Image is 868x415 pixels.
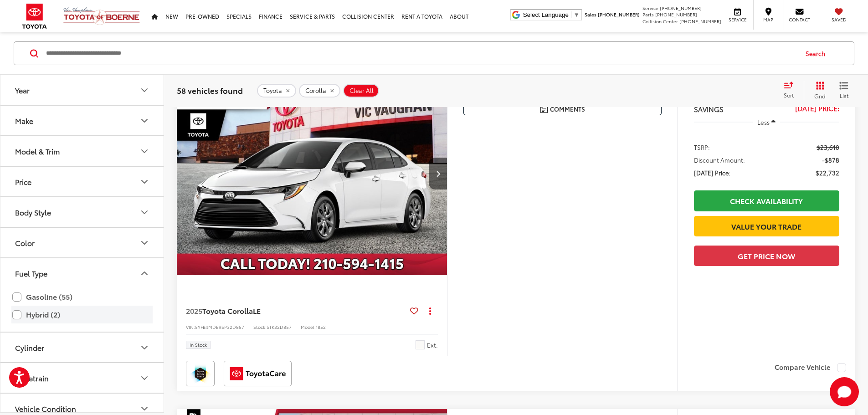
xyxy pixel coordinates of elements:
[253,323,267,330] span: Stock:
[795,103,839,113] span: [DATE] Price:
[176,72,448,275] a: 2025 Toyota Corolla LE2025 Toyota Corolla LE2025 Toyota Corolla LE2025 Toyota Corolla LE
[550,105,585,113] span: Comments
[427,341,438,349] span: Ext.
[15,86,30,94] div: Year
[186,306,406,316] a: 2025Toyota CorollaLE
[0,363,164,393] button: DrivetrainDrivetrain
[779,81,804,99] button: Select sort value
[0,106,164,135] button: MakeMake
[0,228,164,257] button: ColorColor
[0,167,164,196] button: PricePrice
[571,11,571,18] span: ​
[15,238,35,247] div: Color
[177,84,243,95] span: 58 vehicles found
[585,11,596,18] span: Sales
[660,5,702,11] span: [PHONE_NUMBER]
[830,377,859,406] svg: Start Chat
[63,7,140,26] img: Vic Vaughan Toyota of Boerne
[727,16,748,23] span: Service
[343,83,379,97] button: Clear All
[775,363,846,372] label: Compare Vehicle
[190,343,207,347] span: In Stock
[0,197,164,227] button: Body StyleBody Style
[832,81,855,99] button: List View
[429,307,431,314] span: dropdown dots
[797,42,838,65] button: Search
[139,115,150,126] div: Make
[226,363,290,384] img: ToyotaCare Vic Vaughan Toyota of Boerne Boerne TX
[0,258,164,288] button: Fuel TypeFuel Type
[694,216,839,236] a: Value Your Trade
[15,116,33,125] div: Make
[642,18,678,25] span: Collision Center
[139,237,150,248] div: Color
[758,16,778,23] span: Map
[15,404,76,413] div: Vehicle Condition
[523,11,569,18] span: Select Language
[804,81,832,99] button: Grid View
[789,16,810,23] span: Contact
[757,118,770,126] span: Less
[186,305,202,316] span: 2025
[0,333,164,362] button: CylinderCylinder
[0,136,164,166] button: Model & TrimModel & Trim
[139,207,150,218] div: Body Style
[655,11,697,18] span: [PHONE_NUMBER]
[12,307,152,323] label: Hybrid (2)
[45,42,797,64] input: Search by Make, Model, or Keyword
[15,147,60,155] div: Model & Trim
[15,269,47,277] div: Fuel Type
[642,5,658,11] span: Service
[139,268,150,279] div: Fuel Type
[839,91,848,99] span: List
[463,103,662,115] button: Comments
[694,143,710,152] span: TSRP:
[176,72,448,276] img: 2025 Toyota Corolla LE
[188,363,213,384] img: Toyota Safety Sense Vic Vaughan Toyota of Boerne Boerne TX
[299,83,340,97] button: remove Corolla
[15,374,49,382] div: Drivetrain
[822,155,839,164] span: -$878
[829,16,849,23] span: Saved
[305,87,326,94] span: Corolla
[694,246,839,266] button: Get Price Now
[139,373,150,384] div: Drivetrain
[0,75,164,105] button: YearYear
[139,403,150,414] div: Vehicle Condition
[267,323,292,330] span: STK32D857
[195,323,244,330] span: 5YFB4MDE9SP32D857
[139,342,150,353] div: Cylinder
[816,168,839,177] span: $22,732
[429,158,447,190] button: Next image
[523,11,580,18] a: Select Language​
[642,11,654,18] span: Parts
[574,11,580,18] span: ▼
[253,305,261,316] span: LE
[12,289,152,305] label: Gasoline (55)
[139,85,150,96] div: Year
[540,105,548,113] img: Comments
[186,323,195,330] span: VIN:
[830,377,859,406] button: Toggle Chat Window
[814,92,826,99] span: Grid
[15,177,31,186] div: Price
[784,91,794,99] span: Sort
[316,323,326,330] span: 1852
[679,18,721,25] span: [PHONE_NUMBER]
[694,155,745,164] span: Discount Amount:
[176,72,448,275] div: 2025 Toyota Corolla LE 0
[263,87,282,94] span: Toyota
[257,83,296,97] button: remove Toyota
[139,176,150,187] div: Price
[15,343,44,352] div: Cylinder
[139,146,150,157] div: Model & Trim
[694,168,730,177] span: [DATE] Price:
[753,114,781,130] button: Less
[349,87,374,94] span: Clear All
[694,190,839,211] a: Check Availability
[694,104,724,114] span: SAVINGS
[598,11,640,18] span: [PHONE_NUMBER]
[817,143,839,152] span: $23,610
[202,305,253,316] span: Toyota Corolla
